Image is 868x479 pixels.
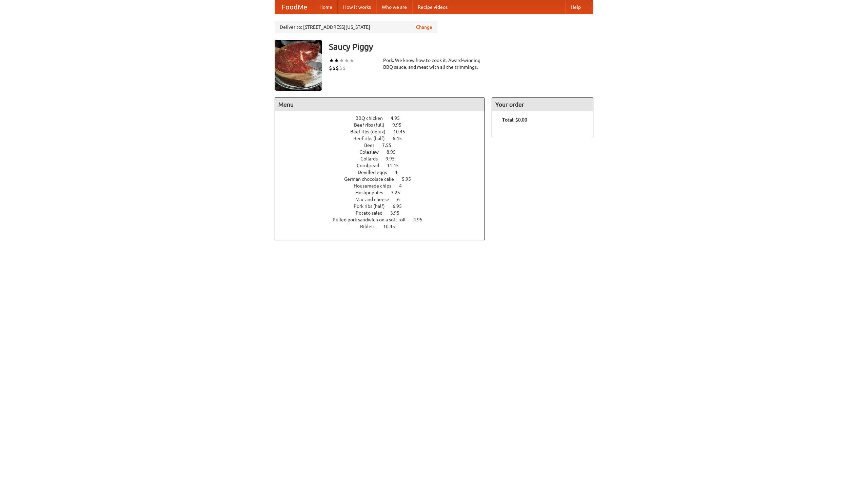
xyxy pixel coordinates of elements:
a: Beef ribs (delux) 10.45 [350,129,418,134]
a: Home [314,0,338,14]
a: Help [565,0,586,14]
span: 7.55 [382,143,398,148]
a: How it works [338,0,376,14]
a: German chocolate cake 5.95 [344,176,423,182]
span: Beef ribs (delux) [350,129,392,134]
a: Potato salad 3.95 [356,210,412,216]
span: 9.95 [386,156,401,161]
a: Devilled eggs 4 [358,170,410,175]
span: 4.95 [413,217,429,222]
span: Housemade chips [354,183,398,189]
div: Deliver to: [STREET_ADDRESS][US_STATE] [275,21,437,33]
span: Potato salad [356,210,389,216]
li: ★ [339,57,344,64]
li: $ [336,64,339,72]
a: Mac and cheese 6 [355,197,412,202]
a: Cornbread 11.45 [357,163,411,168]
li: ★ [344,57,349,64]
li: $ [329,64,332,72]
a: Beef ribs (full) 9.95 [354,122,414,128]
span: Coleslaw [359,149,386,155]
span: 4 [395,170,404,175]
span: Hushpuppies [355,190,390,195]
span: German chocolate cake [344,176,401,182]
span: 6 [397,197,407,202]
li: $ [339,64,342,72]
a: Recipe videos [412,0,453,14]
h3: Saucy Piggy [329,40,593,53]
span: Pork ribs (half) [354,203,392,209]
a: Housemade chips 4 [354,183,414,189]
a: FoodMe [275,0,314,14]
span: 6.95 [393,203,409,209]
a: Pork ribs (half) 6.95 [354,203,414,209]
span: 3.95 [390,210,406,216]
a: Collards 9.95 [360,156,407,161]
span: 6.45 [393,136,409,141]
span: 9.95 [392,122,408,128]
span: Beef ribs (half) [353,136,392,141]
span: 5.95 [402,176,418,182]
span: 4.95 [391,115,407,121]
a: BBQ chicken 4.95 [355,115,412,121]
a: Coleslaw 8.95 [359,149,408,155]
a: Beef ribs (half) 6.45 [353,136,414,141]
h4: Menu [275,98,485,111]
span: BBQ chicken [355,115,390,121]
li: ★ [349,57,354,64]
span: Cornbread [357,163,386,168]
span: Collards [360,156,384,161]
span: 3.25 [391,190,407,195]
span: Pulled pork sandwich on a soft roll [333,217,412,222]
li: ★ [329,57,334,64]
a: Change [416,24,432,30]
a: Riblets 10.45 [360,224,408,229]
span: Mac and cheese [355,197,396,202]
b: Total: $0.00 [502,117,527,123]
span: 10.45 [383,224,402,229]
span: Beef ribs (full) [354,122,391,128]
a: Hushpuppies 3.25 [355,190,413,195]
li: ★ [334,57,339,64]
span: 4 [399,183,409,189]
div: Pork. We know how to cook it. Award-winning BBQ sauce, and meat with all the trimmings. [383,57,485,70]
span: 11.45 [387,163,406,168]
h4: Your order [492,98,593,111]
li: $ [332,64,336,72]
a: Beer 7.55 [364,143,404,148]
li: $ [342,64,346,72]
span: 10.45 [393,129,412,134]
span: 8.95 [387,149,402,155]
span: Riblets [360,224,382,229]
a: Who we are [376,0,412,14]
span: Devilled eggs [358,170,394,175]
img: angular.jpg [275,40,322,91]
a: Pulled pork sandwich on a soft roll 4.95 [333,217,435,222]
span: Beer [364,143,381,148]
